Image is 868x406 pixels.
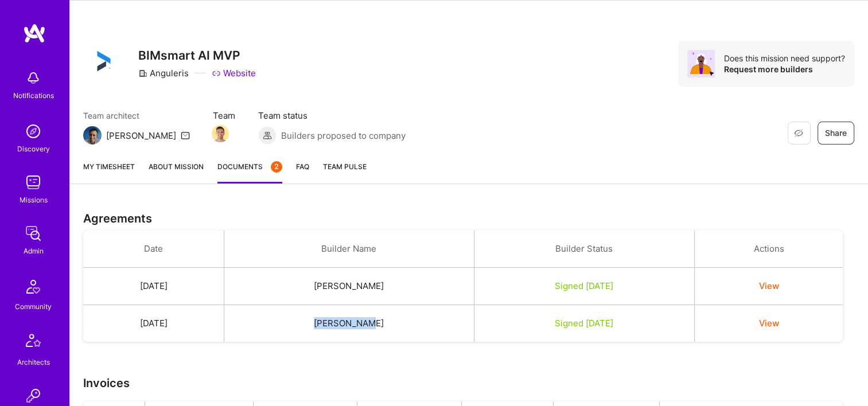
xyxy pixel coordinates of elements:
[213,124,228,143] a: Team Member Avatar
[83,268,224,305] td: [DATE]
[323,161,367,184] a: Team Pulse
[258,110,406,122] span: Team status
[20,329,47,356] img: Architects
[83,161,135,184] a: My timesheet
[83,305,224,342] td: [DATE]
[213,110,235,122] span: Team
[20,273,47,300] img: Community
[24,245,44,257] div: Admin
[13,89,54,101] div: Notifications
[83,231,224,268] th: Date
[15,300,52,313] div: Community
[22,222,45,245] img: admin teamwork
[22,171,45,194] img: teamwork
[149,161,204,184] a: About Mission
[296,161,309,184] a: FAQ
[20,194,48,206] div: Missions
[818,122,854,145] button: Share
[181,131,190,140] i: icon Mail
[217,161,282,173] span: Documents
[22,67,45,89] img: bell
[258,126,277,145] img: Builders proposed to company
[83,41,124,82] img: Company Logo
[106,130,176,142] div: [PERSON_NAME]
[758,280,779,292] button: View
[83,110,190,122] span: Team architect
[138,48,256,63] h3: BIMsmart AI MVP
[22,120,45,143] img: discovery
[323,162,367,171] span: Team Pulse
[23,23,46,44] img: logo
[83,126,102,145] img: Team Architect
[794,128,803,138] i: icon EyeClosed
[83,212,854,225] h3: Agreements
[474,231,694,268] th: Builder Status
[17,356,50,368] div: Architects
[687,50,715,77] img: Avatar
[212,67,256,79] a: Website
[224,305,474,342] td: [PERSON_NAME]
[488,317,680,329] div: Signed [DATE]
[724,64,845,75] div: Request more builders
[224,268,474,305] td: [PERSON_NAME]
[271,161,282,173] div: 2
[724,53,845,64] div: Does this mission need support?
[212,125,229,142] img: Team Member Avatar
[138,69,147,78] i: icon CompanyGray
[138,67,189,79] div: Anguleris
[488,280,680,292] div: Signed [DATE]
[694,231,842,268] th: Actions
[217,161,282,184] a: Documents2
[224,231,474,268] th: Builder Name
[17,143,50,155] div: Discovery
[83,376,854,390] h3: Invoices
[758,317,779,329] button: View
[825,127,847,139] span: Share
[281,130,406,142] span: Builders proposed to company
